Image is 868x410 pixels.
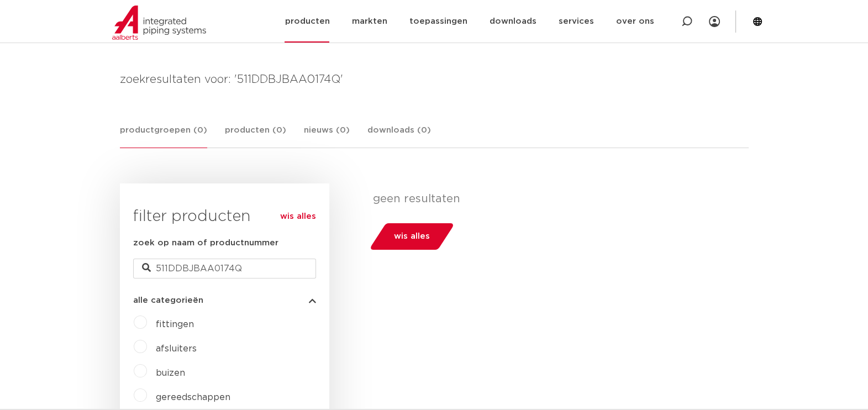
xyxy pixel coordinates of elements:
[156,320,194,329] a: fittingen
[133,206,316,228] h3: filter producten
[225,124,286,148] a: producten (0)
[280,210,316,223] a: wis alles
[120,124,207,148] a: productgroepen (0)
[373,192,740,206] p: geen resultaten
[156,393,230,402] a: gereedschappen
[133,236,278,250] label: zoek op naam of productnummer
[133,259,316,278] input: zoeken
[156,344,197,353] a: afsluiters
[304,124,350,148] a: nieuws (0)
[156,369,185,377] a: buizen
[367,124,431,148] a: downloads (0)
[120,71,749,88] h4: zoekresultaten voor: '511DDBJBAA0174Q'
[133,296,316,304] button: alle categorieën
[133,296,203,304] span: alle categorieën
[394,228,430,245] span: wis alles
